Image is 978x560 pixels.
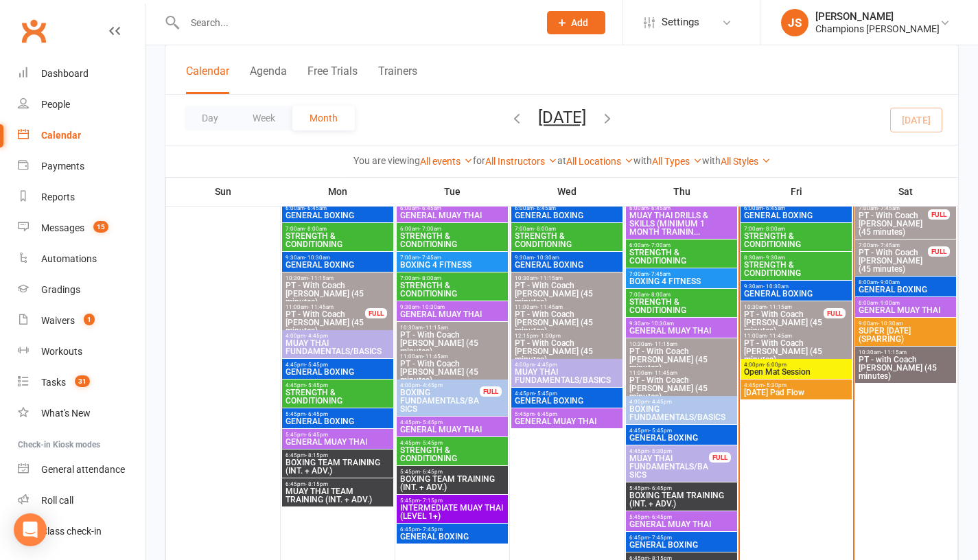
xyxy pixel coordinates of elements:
[514,211,620,220] span: GENERAL BOXING
[566,156,633,167] a: All Locations
[285,333,391,339] span: 4:00pm
[399,533,505,541] span: GENERAL BOXING
[285,388,391,405] span: STRENGTH & CONDITIONING
[399,469,505,475] span: 5:45pm
[420,526,443,533] span: - 7:45pm
[514,275,620,281] span: 10:30am
[399,211,505,220] span: GENERAL MUAY THAI
[649,205,671,211] span: - 6:45am
[185,106,235,130] button: Day
[535,362,557,368] span: - 4:45pm
[649,514,672,520] span: - 6:45pm
[281,177,395,206] th: Mon
[514,397,620,405] span: GENERAL BOXING
[93,221,108,233] span: 15
[649,485,672,491] span: - 6:45pm
[743,232,849,248] span: STRENGTH & CONDITIONING
[763,283,789,290] span: - 10:30am
[629,327,734,335] span: GENERAL MUAY THAI
[858,248,929,273] span: PT - With Coach [PERSON_NAME] (45 minutes)
[557,155,566,166] strong: at
[858,355,953,380] span: PT - with Coach [PERSON_NAME] (45 minutes)
[308,275,334,281] span: - 11:15am
[399,281,505,298] span: STRENGTH & CONDITIONING
[878,300,900,306] span: - 9:00am
[652,156,702,167] a: All Types
[423,325,448,331] span: - 11:15am
[858,285,953,294] span: GENERAL BOXING
[534,255,559,261] span: - 10:30am
[514,333,620,339] span: 12:15pm
[305,226,327,232] span: - 8:00am
[629,341,734,347] span: 10:30am
[514,411,620,417] span: 5:45pm
[399,388,480,413] span: BOXING FUNDAMENTALS/BASICS
[399,360,505,384] span: PT - With Coach [PERSON_NAME] (45 minutes)
[419,255,441,261] span: - 7:45am
[285,310,366,335] span: PT - With Coach [PERSON_NAME] (45 minutes)
[629,205,734,211] span: 6:00am
[629,454,710,479] span: MUAY THAI FUNDAMENTALS/BASICS
[629,428,734,434] span: 4:45pm
[629,541,734,549] span: GENERAL BOXING
[473,155,485,166] strong: for
[514,304,620,310] span: 11:00am
[285,339,391,355] span: MUAY THAI FUNDAMENTALS/BASICS
[702,155,721,166] strong: with
[75,375,90,387] span: 31
[285,211,391,220] span: GENERAL BOXING
[514,232,620,248] span: STRENGTH & CONDITIONING
[629,298,734,314] span: STRENGTH & CONDITIONING
[743,362,849,368] span: 4:00pm
[510,177,625,206] th: Wed
[514,226,620,232] span: 7:00am
[399,261,505,269] span: BOXING 4 FITNESS
[743,283,849,290] span: 9:30am
[633,155,652,166] strong: with
[858,242,929,248] span: 7:00am
[41,161,84,172] div: Payments
[285,432,391,438] span: 5:45pm
[824,308,846,318] div: FULL
[419,304,445,310] span: - 10:30am
[739,177,854,206] th: Fri
[928,209,950,220] div: FULL
[307,65,358,94] button: Free Trials
[14,513,47,546] div: Open Intercom Messenger
[285,255,391,261] span: 9:30am
[514,339,620,364] span: PT - With Coach [PERSON_NAME] (45 minutes)
[514,205,620,211] span: 6:00am
[285,487,391,504] span: MUAY THAI TEAM TRAINING (INT. + ADV.)
[629,248,734,265] span: STRENGTH & CONDITIONING
[285,452,391,458] span: 6:45pm
[420,469,443,475] span: - 6:45pm
[743,339,849,364] span: PT - With Coach [PERSON_NAME] (45 minutes)
[537,304,563,310] span: - 11:45am
[858,279,953,285] span: 8:00am
[285,417,391,425] span: GENERAL BOXING
[399,425,505,434] span: GENERAL MUAY THAI
[420,419,443,425] span: - 5:45pm
[662,7,699,38] span: Settings
[308,304,334,310] span: - 11:45am
[285,232,391,248] span: STRENGTH & CONDITIONING
[629,399,734,405] span: 4:00pm
[649,535,672,541] span: - 7:45pm
[878,242,900,248] span: - 7:45am
[485,156,557,167] a: All Instructors
[84,314,95,325] span: 1
[41,408,91,419] div: What's New
[858,320,953,327] span: 9:00am
[514,417,620,425] span: GENERAL MUAY THAI
[18,120,145,151] a: Calendar
[629,242,734,248] span: 6:00am
[395,177,510,206] th: Tue
[285,458,391,475] span: BOXING TEAM TRAINING (INT. + ADV.)
[858,306,953,314] span: GENERAL MUAY THAI
[629,448,710,454] span: 4:45pm
[652,341,677,347] span: - 11:15am
[649,448,672,454] span: - 5:30pm
[743,261,849,277] span: STRENGTH & CONDITIONING
[41,99,70,110] div: People
[767,304,792,310] span: - 11:15am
